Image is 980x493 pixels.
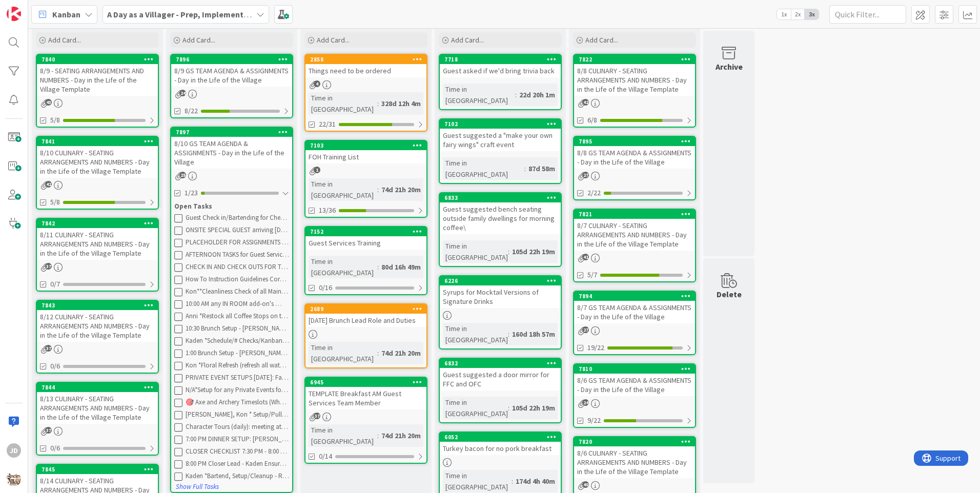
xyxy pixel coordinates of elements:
[515,89,517,100] span: :
[37,465,158,474] div: 7845
[50,443,60,454] span: 0/6
[379,261,423,273] div: 80d 16h 49m
[573,363,696,428] a: 78108/6 GS TEAM AGENDA & ASSIGNMENTS - Day in the Life of the Village9/22
[179,90,186,96] span: 24
[309,178,377,201] div: Time in [GEOGRAPHIC_DATA]
[37,301,158,342] div: 78438/12 CULINARY - SEATING ARRANGEMENTS AND NUMBERS - Day in the Life of the Village Template
[443,84,515,106] div: Time in [GEOGRAPHIC_DATA]
[182,35,215,45] span: Add Card...
[716,60,743,73] div: Archive
[574,374,695,396] div: 8/6 GS TEAM AGENDA & ASSIGNMENTS - Day in the Life of the Village
[186,472,289,480] div: Kaden *Bartend, Setup/Cleanup - Restock both alcoholic and non alcoholic drinks at every bar: Out...
[171,55,292,87] div: 78968/9 GS TEAM AGENDA & ASSIGNMENTS - Day in the Life of the Village
[791,9,805,19] span: 2x
[305,236,426,250] div: Guest Services Training
[186,324,289,333] div: 10:30 Brunch Setup - [PERSON_NAME], [PERSON_NAME], [PERSON_NAME], [PERSON_NAME] 10:10 PM - Start ...
[309,256,377,278] div: Time in [GEOGRAPHIC_DATA]
[185,106,198,116] span: 8/22
[176,56,292,63] div: 7896
[587,115,597,126] span: 6/8
[440,193,561,202] div: 6833
[579,293,695,300] div: 7894
[440,202,561,234] div: Guest suggested bench seating outside family dwellings for morning coffee\
[42,302,158,309] div: 7843
[440,129,561,151] div: Guest suggested a "make your own fairy wings" craft event
[186,374,289,382] div: PRIVATE EVENT SETUPS [DATE]: Fairy Baby Shower - Tree Elf Nest - Kyla & Kon 5 white tablecloths C...
[309,424,377,447] div: Time in [GEOGRAPHIC_DATA]
[574,64,695,96] div: 8/8 CULINARY - SEATING ARRANGEMENTS AND NUMBERS - Day in the Life of the Village Template
[579,438,695,445] div: 7820
[186,337,289,345] div: Kaden *Schedule/# Checks/Kanban Check (go check each day for next few days and make sure we have ...
[439,192,562,267] a: 6833Guest suggested bench seating outside family dwellings for morning coffee\Time in [GEOGRAPHIC...
[573,209,696,282] a: 78218/7 CULINARY - SEATING ARRANGEMENTS AND NUMBERS - Day in the Life of the Village Template5/7
[579,56,695,63] div: 7822
[50,115,60,126] span: 5/8
[45,181,52,188] span: 41
[574,137,695,146] div: 7895
[304,54,427,132] a: 2858Things need to be orderedTime in [GEOGRAPHIC_DATA]:328d 12h 4m22/31
[508,246,509,257] span: :
[439,118,562,184] a: 7102Guest suggested a "make your own fairy wings" craft eventTime in [GEOGRAPHIC_DATA]:87d 58m
[585,35,618,45] span: Add Card...
[45,345,52,352] span: 37
[37,301,158,310] div: 7843
[186,435,289,443] div: 7:00 PM DINNER SETUP: [PERSON_NAME], [PERSON_NAME], [PERSON_NAME], [PERSON_NAME], [PERSON_NAME] (...
[310,228,426,235] div: 7152
[310,379,426,386] div: 6945
[508,328,509,340] span: :
[107,9,290,19] b: A Day as a Villager - Prep, Implement and Execute
[309,342,377,364] div: Time in [GEOGRAPHIC_DATA]
[37,310,158,342] div: 8/12 CULINARY - SEATING ARRANGEMENTS AND NUMBERS - Day in the Life of the Village Template
[439,275,562,350] a: 6226Syrups for Mocktail Versions of Signature DrinksTime in [GEOGRAPHIC_DATA]:160d 18h 57m
[314,167,320,173] span: 1
[574,146,695,169] div: 8/8 GS TEAM AGENDA & ASSIGNMENTS - Day in the Life of the Village
[574,55,695,96] div: 78228/8 CULINARY - SEATING ARRANGEMENTS AND NUMBERS - Day in the Life of the Village Template
[379,347,423,359] div: 74d 21h 20m
[304,377,427,464] a: 6945TEMPLATE Breakfast AM Guest Services Team MemberTime in [GEOGRAPHIC_DATA]:74d 21h 20m0/14
[805,9,819,19] span: 3x
[524,163,526,174] span: :
[305,64,426,77] div: Things need to be ordered
[314,413,320,419] span: 37
[186,226,289,234] div: ONSITE SPECIAL GUEST arriving [DATE] 🚙 🏠 TOUR: LUNCH: DINNER: OVERNIGHT:
[171,128,292,169] div: 78978/10 GS TEAM AGENDA & ASSIGNMENTS - Day in the Life of the Village
[171,55,292,64] div: 7896
[777,9,791,19] span: 1x
[7,443,21,458] div: JD
[443,397,508,419] div: Time in [GEOGRAPHIC_DATA]
[440,442,561,455] div: Turkey bacon for no pork breakfast
[444,120,561,128] div: 7102
[444,434,561,441] div: 6052
[443,323,508,345] div: Time in [GEOGRAPHIC_DATA]
[574,364,695,374] div: 7810
[36,382,159,456] a: 78448/13 CULINARY - SEATING ARRANGEMENTS AND NUMBERS - Day in the Life of the Village Template0/6
[170,127,293,493] a: 78978/10 GS TEAM AGENDA & ASSIGNMENTS - Day in the Life of the Village1/23Open TasksGuest Check i...
[186,275,289,283] div: How To Instruction Guidelines Corporate Retreats Setup and Agendas 11:30 AM Setup for Day Pass Lu...
[22,2,47,14] span: Support
[319,119,336,130] span: 22/31
[42,56,158,63] div: 7840
[305,150,426,163] div: FOH Training List
[439,54,562,110] a: 7718Guest asked if we'd bring trivia backTime in [GEOGRAPHIC_DATA]:22d 20h 1m
[170,54,293,118] a: 78968/9 GS TEAM AGENDA & ASSIGNMENTS - Day in the Life of the Village8/22
[42,466,158,473] div: 7845
[310,142,426,149] div: 7103
[7,472,21,486] img: avatar
[186,263,289,271] div: CHECK IN AND CHECK OUTS FOR THE DAY [URL][DOMAIN_NAME]
[45,427,52,434] span: 37
[305,314,426,327] div: [DATE] Brunch Lead Role and Duties
[579,138,695,145] div: 7895
[37,55,158,96] div: 78408/9 - SEATING ARRANGEMENTS AND NUMBERS - Day in the Life of the Village Template
[574,301,695,323] div: 8/7 GS TEAM AGENDA & ASSIGNMENTS - Day in the Life of the Village
[310,56,426,63] div: 2858
[440,433,561,455] div: 6052Turkey bacon for no pork breakfast
[305,141,426,163] div: 7103FOH Training List
[186,300,289,308] div: 10:00 AM any IN ROOM add-on's 🍓 🍨 (Love and Romance Charcuterie Boards, Wine, Prosecco, Mimosa Ki...
[574,210,695,219] div: 7821
[37,137,158,146] div: 7841
[50,197,60,208] span: 5/8
[574,292,695,301] div: 7894
[45,99,52,106] span: 43
[440,368,561,391] div: Guest suggested a door mirror for FFC and OFC
[305,227,426,250] div: 7152Guest Services Training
